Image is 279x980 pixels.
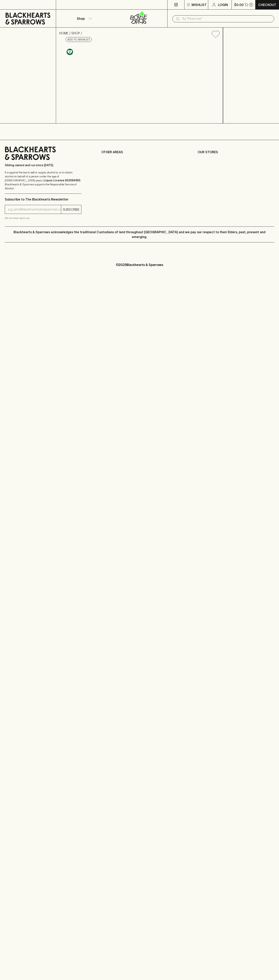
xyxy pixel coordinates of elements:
a: Made without the use of any animal products. [66,48,74,56]
p: Checkout [258,2,276,7]
input: e.g. jane@blackheartsandsparrows.com.au [8,206,61,213]
p: Subscribe to The Blackhearts Newsletter [5,197,81,202]
p: OTHER AREAS [101,150,178,154]
p: $0.00 [234,2,244,7]
button: Add to wishlist [210,29,221,39]
p: Login [218,2,228,7]
button: SUBSCRIBE [61,205,81,214]
p: It is against the law to sell or supply alcohol to, or to obtain alcohol on behalf of a person un... [5,170,81,190]
p: Shop [77,16,85,21]
button: Add to wishlist [66,37,92,42]
p: SUBSCRIBE [63,207,80,212]
img: Vegan [67,49,73,55]
p: Sibling owned and run since [DATE] [5,163,81,167]
img: 40773.png [56,41,223,123]
a: SHOP [71,31,80,35]
button: Shop [56,10,112,27]
p: 0 [250,4,252,6]
p: We will never spam you [5,216,81,220]
input: Try "Pinot noir" [182,16,271,22]
a: HOME [59,31,68,35]
p: Blackhearts & Sparrows acknowledges the traditional Custodians of land throughout [GEOGRAPHIC_DAT... [8,230,271,239]
strong: Liquor License #32064953 [44,179,80,182]
p: Wishlist [191,2,207,7]
p: OUR STORES [198,150,274,154]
